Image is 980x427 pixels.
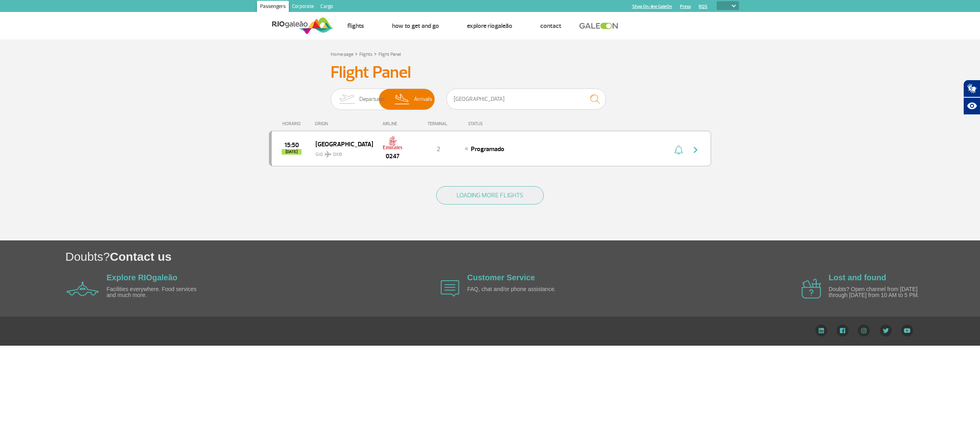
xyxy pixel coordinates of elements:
[386,152,400,161] span: 0247
[282,149,302,155] span: [DATE]
[359,51,372,57] a: Flights
[829,286,920,299] p: Doubts? Open channel from [DATE] through [DATE] from 10 AM to 5 PM.
[316,139,367,149] span: [GEOGRAPHIC_DATA]
[372,121,412,126] div: AIRLINE
[467,286,559,292] p: FAQ, chat and/or phone assistance.
[858,325,870,336] img: Instagram
[65,248,980,265] h1: Doubts?
[901,325,913,336] img: YouTube
[355,49,358,58] a: >
[414,89,432,110] span: Arrivals
[289,1,317,14] a: Corporate
[963,97,980,115] button: Abrir recursos assistivos.
[674,145,683,155] img: sino-painel-voo.svg
[467,273,535,282] a: Customer Service
[680,4,691,9] a: Press
[331,51,353,57] a: Home page
[829,273,886,282] a: Lost and found
[467,22,512,30] a: Explore RIOgaleão
[333,151,342,158] span: DXB
[963,80,980,115] div: Plugin de acessibilidade da Hand Talk.
[359,89,385,110] span: Departures
[284,142,299,148] span: 2025-09-26 15:50:00
[464,121,529,126] div: STATUS
[880,325,892,336] img: Twitter
[540,22,561,30] a: Contact
[67,281,99,296] img: airplane icon
[334,89,359,110] img: slider-embarque
[374,49,377,58] a: >
[632,4,672,9] a: Shop On-line GaleOn
[691,145,700,155] img: seta-direita-painel-voo.svg
[392,22,439,30] a: How to get and go
[107,273,178,282] a: Explore RIOgaleão
[390,89,414,110] img: slider-desembarque
[317,1,336,14] a: Cargo
[802,279,821,299] img: airplane icon
[436,186,544,205] button: LOADING MORE FLIGHTS
[441,280,459,297] img: airplane icon
[815,325,827,336] img: LinkedIn
[107,286,198,299] p: Facilities everywhere. Food services and much more.
[471,145,504,153] span: Programado
[347,22,364,30] a: Flights
[378,51,401,57] a: Flight Panel
[316,147,367,158] span: GIG
[447,89,606,110] input: Flight, city or airline
[325,151,331,157] img: destiny_airplane.svg
[837,325,849,336] img: Facebook
[437,145,440,153] span: 2
[257,1,289,14] a: Passengers
[699,4,708,9] a: RQS
[963,80,980,97] button: Abrir tradutor de língua de sinais.
[412,121,464,126] div: TERMINAL
[271,121,315,126] div: HORÁRIO
[110,250,172,263] span: Contact us
[331,63,649,83] h3: Flight Panel
[315,121,373,126] div: ORIGIN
